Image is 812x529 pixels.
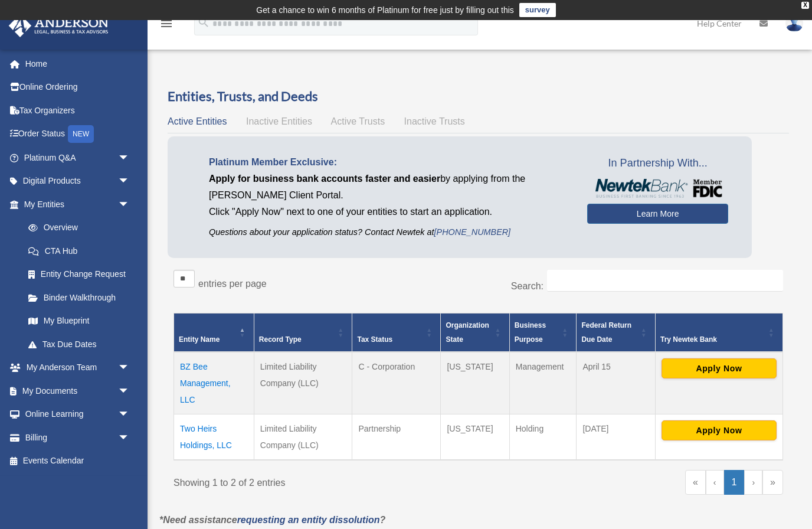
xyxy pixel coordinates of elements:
span: Active Trusts [331,116,385,126]
h3: Entities, Trusts, and Deeds [168,87,789,106]
span: arrow_drop_down [118,426,142,450]
span: arrow_drop_down [118,169,142,194]
a: Billingarrow_drop_down [8,426,148,449]
div: Showing 1 to 2 of 2 entries [173,470,470,491]
img: Anderson Advisors Platinum Portal [5,14,112,37]
span: Federal Return Due Date [581,321,631,344]
a: Platinum Q&Aarrow_drop_down [8,146,148,169]
img: User Pic [785,15,803,32]
a: [PHONE_NUMBER] [434,227,511,237]
a: requesting an entity dissolution [237,515,380,525]
span: Business Purpose [515,321,546,344]
td: C - Corporation [352,352,441,414]
em: *Need assistance ? [159,515,385,525]
a: Entity Change Request [17,263,142,286]
a: Digital Productsarrow_drop_down [8,169,148,193]
div: NEW [68,125,94,143]
span: Record Type [259,335,302,344]
td: Holding [509,414,577,461]
span: Tax Status [357,335,392,344]
td: Limited Liability Company (LLC) [254,352,352,414]
a: Tax Due Dates [17,332,142,356]
div: close [801,2,809,9]
td: Partnership [352,414,441,461]
span: arrow_drop_down [118,146,142,170]
span: Apply for business bank accounts faster and easier [209,174,440,184]
a: Overview [17,216,136,240]
th: Business Purpose: Activate to sort [509,314,577,352]
th: Try Newtek Bank : Activate to sort [655,314,782,352]
span: arrow_drop_down [118,403,142,427]
a: My Documentsarrow_drop_down [8,379,148,403]
span: Active Entities [168,116,227,126]
button: Apply Now [662,420,777,440]
td: [DATE] [577,414,656,461]
div: Get a chance to win 6 months of Platinum for free just by filling out this [256,3,514,17]
a: My Blueprint [17,309,142,333]
a: Home [8,52,148,76]
th: Entity Name: Activate to invert sorting [174,314,254,352]
span: In Partnership With... [587,154,728,173]
a: menu [159,21,173,31]
th: Organization State: Activate to sort [441,314,509,352]
a: survey [519,3,556,17]
td: Management [509,352,577,414]
span: arrow_drop_down [118,192,142,217]
span: Organization State [446,321,489,344]
th: Tax Status: Activate to sort [352,314,441,352]
p: Click "Apply Now" next to one of your entities to start an application. [209,204,569,220]
img: NewtekBankLogoSM.png [593,179,722,198]
label: entries per page [198,279,267,289]
th: Federal Return Due Date: Activate to sort [577,314,656,352]
td: Limited Liability Company (LLC) [254,414,352,461]
span: Inactive Entities [246,116,312,126]
span: arrow_drop_down [118,379,142,403]
a: Tax Organizers [8,99,148,122]
a: My Anderson Teamarrow_drop_down [8,356,148,380]
a: Events Calendar [8,449,148,473]
a: Online Learningarrow_drop_down [8,403,148,426]
p: by applying from the [PERSON_NAME] Client Portal. [209,171,569,204]
a: Learn More [587,204,728,224]
a: My Entitiesarrow_drop_down [8,192,142,216]
i: menu [159,17,173,31]
td: [US_STATE] [441,414,509,461]
a: CTA Hub [17,239,142,263]
span: Entity Name [179,335,220,344]
a: Online Ordering [8,76,148,99]
td: Two Heirs Holdings, LLC [174,414,254,461]
a: Order StatusNEW [8,122,148,146]
p: Platinum Member Exclusive: [209,154,569,171]
td: April 15 [577,352,656,414]
i: search [197,16,210,29]
span: Inactive Trusts [404,116,465,126]
a: Binder Walkthrough [17,286,142,309]
span: arrow_drop_down [118,356,142,380]
td: BZ Bee Management, LLC [174,352,254,414]
td: [US_STATE] [441,352,509,414]
button: Apply Now [662,358,777,378]
label: Search: [511,281,543,291]
th: Record Type: Activate to sort [254,314,352,352]
a: First [685,470,706,495]
p: Questions about your application status? Contact Newtek at [209,225,569,240]
div: Try Newtek Bank [660,332,765,347]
